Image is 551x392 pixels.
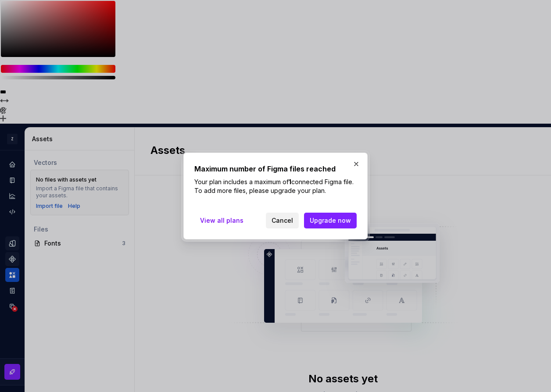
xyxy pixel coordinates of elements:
[310,216,351,225] span: Upgrade now
[194,213,249,228] a: View all plans
[266,213,299,228] button: Cancel
[289,178,291,185] b: 1
[194,164,357,174] h2: Maximum number of Figma files reached
[272,216,293,225] span: Cancel
[200,216,243,225] span: View all plans
[194,178,357,195] p: Your plan includes a maximum of connected Figma file. To add more files, please upgrade your plan.
[304,213,357,228] button: Upgrade now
